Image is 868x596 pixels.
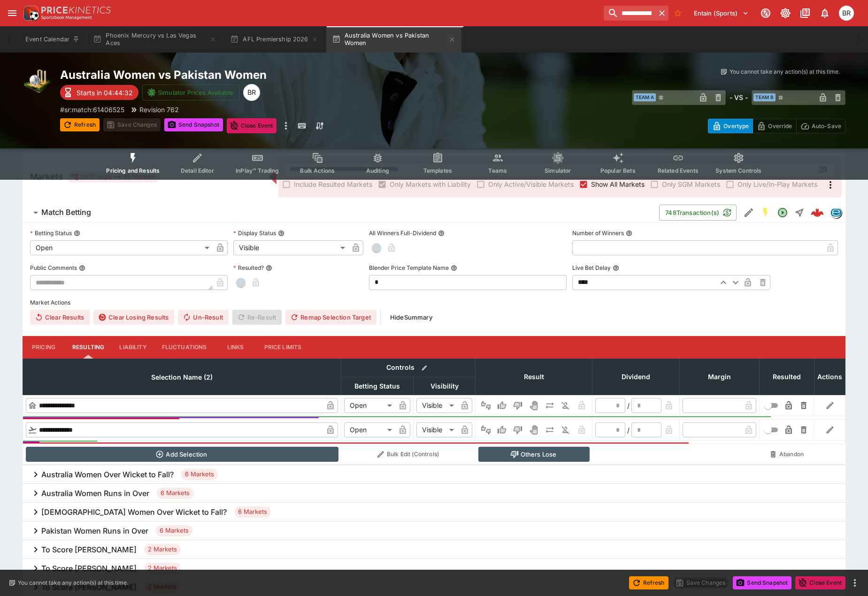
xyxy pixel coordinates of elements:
div: Start From [708,119,845,133]
button: Eliminated In Play [558,422,573,437]
button: Match Betting [23,203,659,222]
span: Selection Name (2) [141,372,223,383]
span: Only Live/In-Play Markets [737,179,817,189]
span: 2 Markets [144,545,181,554]
label: Market Actions [30,296,838,310]
button: Abandon [762,447,812,462]
span: InPlay™ Trading [236,167,279,174]
span: Simulator [545,167,571,174]
p: Public Comments [30,264,77,272]
span: 6 Markets [181,470,218,479]
span: 6 Markets [157,489,193,498]
span: Popular Bets [600,167,636,174]
button: Bulk Edit (Controls) [344,447,473,462]
img: betradar [831,207,841,218]
button: Open [774,204,791,221]
p: Betting Status [30,229,72,237]
p: Display Status [233,229,276,237]
button: Void [526,398,541,413]
button: Links [215,336,257,359]
p: Live Bet Delay [572,264,611,272]
span: Related Events [658,167,699,174]
button: more [280,118,292,133]
th: Controls [341,359,476,377]
div: Visible [416,422,457,437]
p: Override [768,121,792,131]
span: Team A [634,93,656,101]
button: 748Transaction(s) [659,205,737,221]
button: Not Set [478,422,493,437]
span: Bulk Actions [300,167,335,174]
button: Overtype [708,119,753,133]
button: Push [542,398,557,413]
span: Detail Editor [181,167,214,174]
h6: Pakistan Women Runs in Over [41,526,148,536]
button: Select Tenant [688,6,754,21]
button: Resulted? [266,265,272,271]
p: Starts in 04:44:32 [77,88,133,98]
div: Open [30,240,213,255]
div: Ben Raymond [243,84,260,101]
div: betradar [830,207,842,218]
button: Close Event [795,576,845,589]
p: You cannot take any action(s) at this time. [730,68,840,76]
h6: To Score [PERSON_NAME] [41,564,137,573]
button: Display Status [278,230,284,237]
span: Only Markets with Liability [390,179,471,189]
img: PriceKinetics [41,7,111,14]
span: Show All Markets [591,179,645,189]
button: Clear Losing Results [93,310,174,325]
div: Open [344,398,395,413]
img: cricket.png [23,68,53,98]
div: Visible [233,240,348,255]
p: Blender Price Template Name [369,264,449,272]
th: Result [476,359,592,395]
button: Win [494,422,509,437]
span: Include Resulted Markets [294,179,372,189]
span: Pricing and Results [106,167,160,174]
span: Visibility [420,381,469,392]
button: Live Bet Delay [613,265,619,271]
button: Event Calendar [20,26,85,53]
h6: Australia Women Runs in Over [41,489,149,498]
img: logo-cerberus--red.svg [811,206,824,219]
div: Event type filters [99,146,769,180]
svg: Open [777,207,788,218]
button: Clear Results [30,310,90,325]
button: Public Comments [79,265,85,271]
th: Actions [814,359,845,395]
span: System Controls [715,167,761,174]
button: Lose [510,398,525,413]
span: Betting Status [344,381,410,392]
button: Win [494,398,509,413]
img: PriceKinetics Logo [21,4,39,23]
th: Dividend [592,359,680,395]
button: Australia Women vs Pakistan Women [326,26,461,53]
button: Edit Detail [740,204,757,221]
h6: Match Betting [41,207,91,217]
button: more [849,577,860,588]
button: Price Limits [257,336,309,359]
span: Only SGM Markets [662,179,720,189]
span: 6 Markets [234,507,271,517]
button: Eliminated In Play [558,398,573,413]
h6: Australia Women Over Wicket to Fall? [41,470,174,480]
button: Phoenix Mercury vs Las Vegas Aces [87,26,223,53]
img: Sportsbook Management [41,15,92,20]
p: Copy To Clipboard [60,105,124,115]
h2: Copy To Clipboard [60,68,453,82]
button: Refresh [629,576,668,589]
input: search [604,6,655,21]
span: Templates [423,167,452,174]
span: Teams [488,167,507,174]
button: Un-Result [178,310,228,325]
button: Void [526,422,541,437]
div: / [627,425,630,435]
div: 5f32c2f6-57ea-4e2a-90b6-952fac56029a [811,206,824,219]
div: Open [344,422,395,437]
p: Overtype [723,121,749,131]
span: Team B [753,93,776,101]
button: Betting Status [74,230,80,237]
button: Not Set [478,398,493,413]
button: Documentation [797,5,814,22]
